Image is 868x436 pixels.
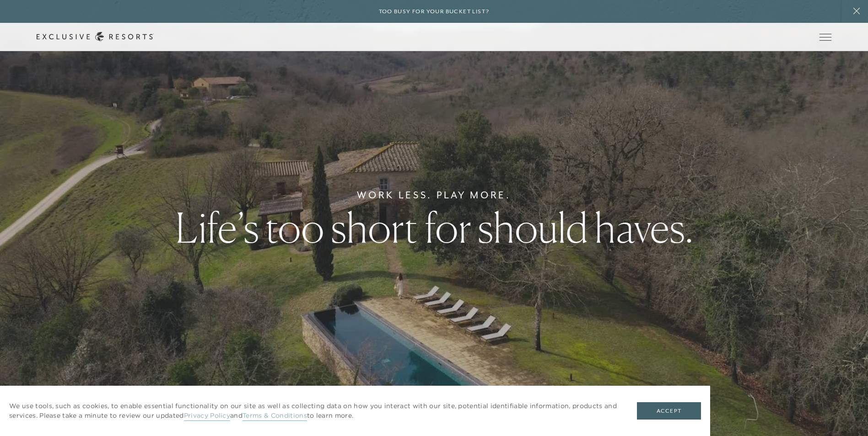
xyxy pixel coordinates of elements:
h6: Too busy for your bucket list? [379,7,490,16]
a: Terms & Conditions [243,411,307,421]
a: Privacy Policy [184,411,230,421]
button: Accept [637,402,701,420]
h6: Work Less. Play More. [357,188,511,202]
h1: Life’s too short for should haves. [175,207,693,248]
p: We use tools, such as cookies, to enable essential functionality on our site as well as collectin... [9,401,619,420]
button: Open navigation [819,34,831,40]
